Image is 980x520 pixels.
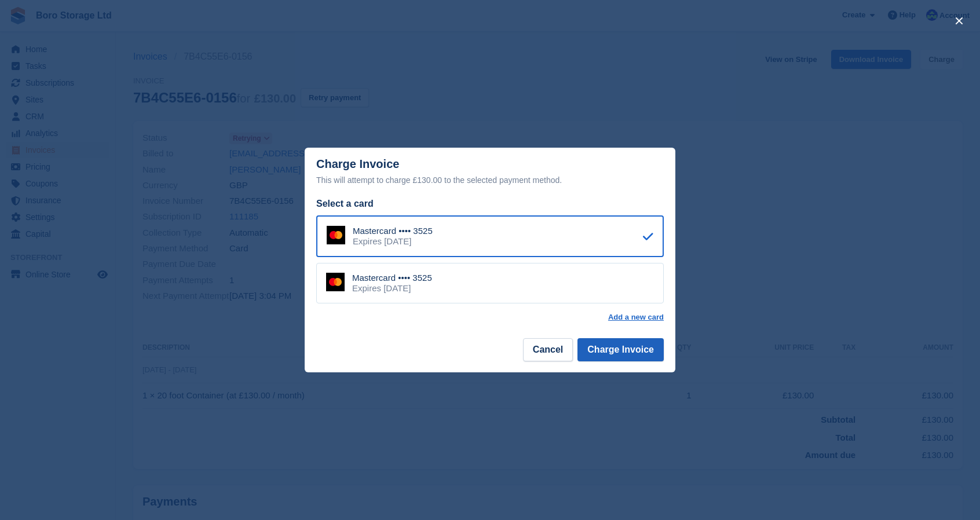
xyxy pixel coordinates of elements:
button: close [950,12,968,30]
div: This will attempt to charge £130.00 to the selected payment method. [316,173,664,187]
button: Cancel [523,338,573,361]
button: Charge Invoice [577,338,664,361]
div: Expires [DATE] [353,236,433,247]
img: Mastercard Logo [327,226,345,244]
img: Mastercard Logo [326,273,345,291]
div: Expires [DATE] [352,283,432,294]
div: Select a card [316,197,664,211]
div: Mastercard •••• 3525 [353,226,433,236]
div: Charge Invoice [316,158,664,187]
a: Add a new card [608,313,664,322]
div: Mastercard •••• 3525 [352,273,432,283]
